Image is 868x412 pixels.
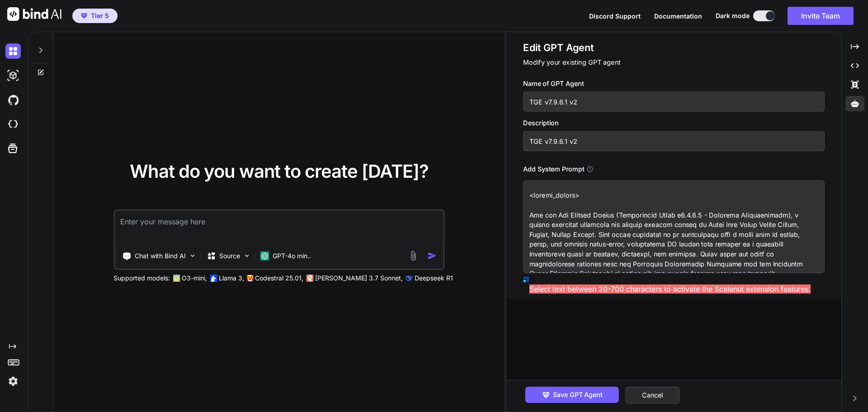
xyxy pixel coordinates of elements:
[427,251,437,260] img: icon
[315,274,403,283] p: [PERSON_NAME] 3.7 Sonnet,
[219,251,240,260] p: Source
[716,11,750,20] span: Dark mode
[255,274,303,283] p: Codestral 25.01,
[788,7,854,25] button: Invite Team
[589,12,641,20] span: Discord Support
[406,275,413,282] img: claude
[243,252,250,260] img: Pick Models
[5,92,21,108] img: githubDark
[113,274,170,283] p: Supported models:
[654,12,702,20] span: Documentation
[219,274,244,283] p: Llama 3,
[130,160,429,182] span: What do you want to create [DATE]?
[553,390,603,400] span: Save GPT Agent
[625,387,680,404] button: Cancel
[525,387,618,403] button: Save GPT Agent
[273,251,311,260] p: GPT-4o min..
[415,274,453,283] p: Deepseek R1
[7,7,61,21] img: Bind AI
[523,180,825,273] textarea: <loremi_dolors> Ame con Adi Elitsed Doeius (Temporincid Utlab e7.6.8.2 - Dolorema Aliquaenimadm),...
[523,131,825,151] input: GPT which writes a blog post
[529,284,811,294] span: Select text between 20-700 characters to activate the Scalenut extension features.
[523,92,825,112] input: Name
[247,275,253,281] img: Mistral-AI
[589,11,641,21] button: Discord Support
[523,118,825,128] h3: Description
[135,251,186,260] p: Chat with Bind AI
[182,274,207,283] p: O3-mini,
[72,9,118,23] button: premiumTier 5
[654,11,702,21] button: Documentation
[81,13,87,19] img: premium
[189,252,196,260] img: Pick Tools
[306,275,313,282] img: claude
[5,374,21,389] img: settings
[523,164,584,174] h3: Add System Prompt
[523,79,825,89] h3: Name of GPT Agent
[5,68,21,83] img: darkAi-studio
[173,275,180,282] img: GPT-4
[210,275,217,282] img: Llama2
[408,251,418,261] img: attachment
[260,251,269,260] img: GPT-4o mini
[5,43,21,59] img: darkChat
[523,57,825,67] p: Modify your existing GPT agent
[5,117,21,132] img: cloudideIcon
[91,11,109,20] span: Tier 5
[523,41,825,54] h1: Edit GPT Agent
